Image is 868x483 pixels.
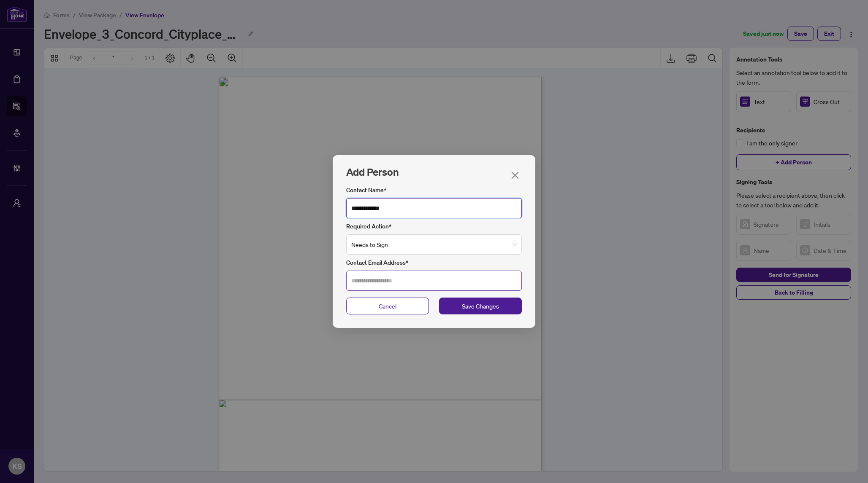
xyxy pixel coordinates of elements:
label: Contact Name* [346,185,522,195]
button: Cancel [346,298,429,314]
span: Cancel [379,301,396,311]
span: Save Changes [462,301,499,311]
span: Close [508,171,522,180]
span: close [510,171,520,180]
button: Save Changes [439,298,522,314]
div: Add Person [346,165,522,179]
label: Required Action* [346,222,522,231]
label: Contact Email Address* [346,258,522,267]
span: Needs to Sign [351,235,517,254]
button: Close [508,169,522,182]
